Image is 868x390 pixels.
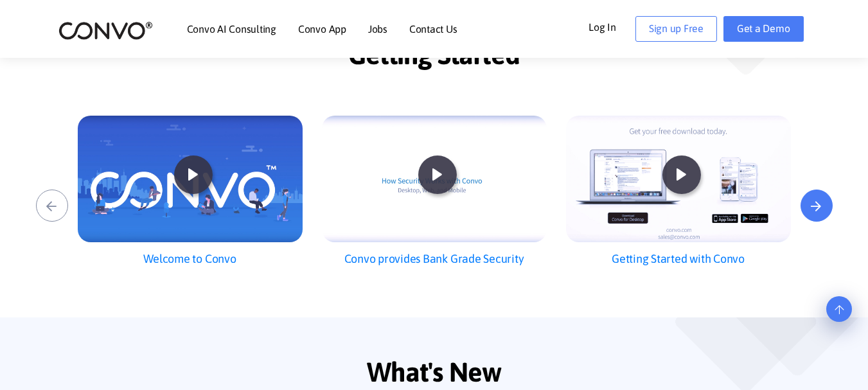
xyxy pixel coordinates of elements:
h2: Getting Started with Convo [566,242,791,276]
a: Sign up Free [635,16,717,42]
a: Convo provides Bank Grade Security Convo provides Bank Grade Security [322,96,547,278]
img: Convo provides Bank Grade Security [322,116,547,242]
a: Welcome to Convo Welcome to Convo [78,96,303,278]
img: logo_2.png [58,21,153,40]
a: Convo AI Consulting [187,24,276,34]
a: Jobs [368,24,387,34]
h2: Welcome to Convo [78,242,303,276]
a: Log In [589,16,635,37]
a: Contact Us [409,24,457,34]
h2: Getting Started [78,39,791,80]
img: spahe_not_found [736,317,858,376]
img: Welcome to Convo [78,116,303,242]
a: Convo App [298,24,346,34]
a: Get a Demo [723,16,804,42]
a: Getting Started with Convo [566,96,791,278]
h2: Convo provides Bank Grade Security [322,242,547,276]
